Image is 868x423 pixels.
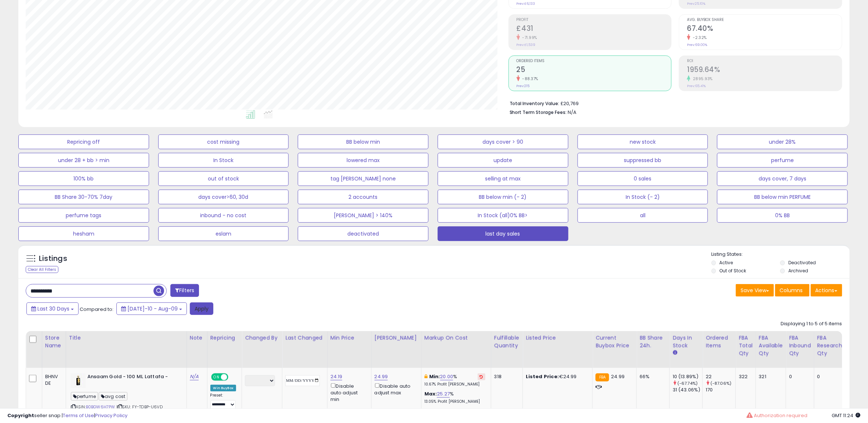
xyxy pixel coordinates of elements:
div: 0 [817,373,848,380]
div: FBA Available Qty [759,334,783,357]
span: perfume [71,392,98,401]
div: 322 [739,373,750,380]
b: Max: [424,390,437,397]
label: Out of Stock [720,268,746,274]
div: 66% [640,373,664,380]
div: BHNV DE [45,373,60,387]
a: 24.99 [375,373,388,380]
label: Active [720,259,733,266]
th: The percentage added to the cost of goods (COGS) that forms the calculator for Min & Max prices. [421,331,491,368]
button: BB below min (- 2) [438,190,568,204]
button: days cover > 90 [438,135,568,149]
button: 0 sales [578,171,708,186]
span: Compared to: [80,306,113,313]
button: Actions [811,284,842,297]
small: 2895.93% [690,76,713,82]
b: Ansaam Gold - 100 ML Lattafa - [87,373,177,382]
div: Last Changed [285,334,324,342]
button: In Stock [158,153,289,168]
button: perfume tags [18,208,149,223]
button: all [578,208,708,223]
div: FBA Total Qty [739,334,753,357]
button: 2 accounts [298,190,428,204]
div: Preset: [210,393,236,409]
button: Apply [190,302,213,315]
button: Repricing off [18,135,149,149]
div: Repricing [210,334,239,342]
div: 22 [706,373,735,380]
p: 10.67% Profit [PERSON_NAME] [424,382,485,387]
button: 100% bb [18,171,149,186]
b: Listed Price: [526,373,559,380]
button: cost missing [158,135,289,149]
small: Prev: £1,539 [517,43,536,47]
p: Listing States: [712,251,850,258]
small: Prev: £6,133 [517,1,535,6]
button: [DATE]-10 - Aug-09 [116,302,187,315]
span: N/A [568,109,577,116]
button: BB Share 30-70% 7day [18,190,149,204]
div: Displaying 1 to 5 of 5 items [781,320,842,327]
button: eslam [158,226,289,241]
button: out of stock [158,171,289,186]
a: Privacy Policy [95,412,127,419]
div: 0 [789,373,809,380]
p: 13.05% Profit [PERSON_NAME] [424,399,485,404]
div: Fulfillable Quantity [494,334,520,349]
h2: £431 [517,24,672,34]
div: BB Share 24h. [640,334,666,349]
button: [PERSON_NAME] > 140% [298,208,428,223]
small: (-67.74%) [677,380,698,386]
div: €24.99 [526,373,587,380]
span: 2025-09-9 11:24 GMT [832,412,861,419]
button: under 28% [717,135,848,149]
button: suppressed bb [578,153,708,168]
div: 318 [494,373,517,380]
div: Title [69,334,184,342]
small: Prev: 25.10% [687,1,705,6]
div: Disable auto adjust min [330,382,366,403]
small: FBA [596,373,609,381]
div: Min Price [330,334,368,342]
b: Short Term Storage Fees: [510,109,567,115]
b: Min: [429,373,440,380]
div: Changed by [245,334,279,342]
button: Save View [736,284,774,297]
div: Listed Price [526,334,589,342]
div: Note [190,334,204,342]
span: Avg. Buybox Share [687,18,842,22]
a: 24.19 [330,373,343,380]
button: Last 30 Days [26,302,79,315]
th: CSV column name: cust_attr_1_Last Changed [282,331,328,368]
div: Current Buybox Price [596,334,633,349]
span: [DATE]-10 - Aug-09 [127,305,178,312]
small: Prev: 69.00% [687,43,707,47]
div: 170 [706,387,735,393]
small: -71.99% [520,35,538,40]
span: Profit [517,18,672,22]
div: FBA inbound Qty [789,334,811,357]
div: Win BuyBox [210,385,236,391]
a: 25.27 [437,390,450,398]
div: 10 (13.89%) [673,373,702,380]
small: Prev: 215 [517,84,530,88]
div: % [424,391,485,404]
button: days cover, 7 days [717,171,848,186]
span: Ordered Items [517,59,672,63]
div: [PERSON_NAME] [375,334,418,342]
a: N/A [190,373,199,380]
span: ROI [687,59,842,63]
span: ON [212,374,221,380]
small: Prev: 65.41% [687,84,706,88]
button: deactivated [298,226,428,241]
img: 31hYR11lw7L._SL40_.jpg [71,373,86,388]
button: lowered max [298,153,428,168]
div: Days In Stock [673,334,699,349]
button: hesham [18,226,149,241]
button: days cover>60, 30d [158,190,289,204]
small: Days In Stock. [673,349,677,356]
div: Store Name [45,334,63,349]
label: Archived [788,268,808,274]
h2: 1959.64% [687,65,842,75]
div: Clear All Filters [26,266,58,273]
